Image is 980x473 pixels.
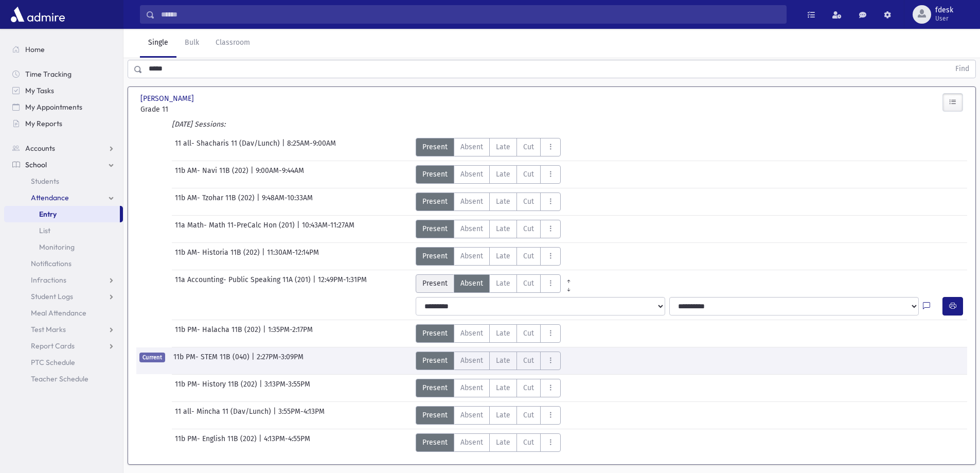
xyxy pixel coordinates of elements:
a: Accounts [4,140,123,156]
span: Late [496,410,510,421]
a: Infractions [4,272,123,288]
span: School [25,160,47,169]
span: | [297,220,302,238]
span: Cut [523,142,534,152]
span: Cut [523,328,534,339]
span: Time Tracking [25,69,72,79]
span: 2:27PM-3:09PM [257,352,304,370]
span: | [273,406,278,425]
span: Grade 11 [140,104,269,115]
a: List [4,222,123,239]
span: 11b PM- STEM 11B (040) [173,352,252,370]
span: Present [422,251,448,261]
span: Absent [460,278,483,289]
span: 3:13PM-3:55PM [264,379,310,397]
span: 9:48AM-10:33AM [262,192,313,211]
span: Late [496,196,510,207]
span: Notifications [31,259,72,268]
span: 11b PM- English 11B (202) [175,433,259,452]
span: Present [422,437,448,448]
span: Absent [460,196,483,207]
span: Cut [523,223,534,234]
span: 10:43AM-11:27AM [302,220,354,238]
div: AttTypes [416,379,561,397]
div: AttTypes [416,247,561,266]
img: AdmirePro [8,4,67,25]
a: My Reports [4,115,123,132]
span: 1:35PM-2:17PM [268,324,313,343]
span: | [259,379,264,397]
span: Late [496,355,510,366]
span: Absent [460,382,483,393]
span: Late [496,278,510,289]
span: Late [496,251,510,261]
div: AttTypes [416,165,561,184]
span: List [39,226,50,235]
i: [DATE] Sessions: [172,120,225,129]
a: Meal Attendance [4,305,123,321]
a: Report Cards [4,338,123,354]
span: 11b PM- History 11B (202) [175,379,259,397]
span: Infractions [31,275,66,285]
a: Classroom [207,29,258,58]
span: Late [496,169,510,180]
span: Report Cards [31,341,75,351]
a: Students [4,173,123,189]
span: Present [422,169,448,180]
span: Present [422,410,448,421]
span: 11 all- Mincha 11 (Dav/Lunch) [175,406,273,425]
a: My Appointments [4,99,123,115]
span: 11 all- Shacharis 11 (Dav/Lunch) [175,138,282,156]
span: | [262,247,267,266]
span: User [935,14,953,23]
span: 4:13PM-4:55PM [264,433,310,452]
span: fdesk [935,6,953,14]
span: Accounts [25,144,55,153]
span: Meal Attendance [31,308,86,318]
span: Cut [523,437,534,448]
div: AttTypes [416,220,561,238]
span: | [251,165,256,184]
span: My Reports [25,119,62,128]
span: 11b AM- Navi 11B (202) [175,165,251,184]
span: Late [496,142,510,152]
span: Students [31,177,59,186]
span: Absent [460,355,483,366]
button: Find [949,60,975,78]
span: Entry [39,209,57,219]
span: Late [496,223,510,234]
span: PTC Schedule [31,358,75,367]
a: Student Logs [4,288,123,305]
a: Attendance [4,189,123,206]
span: 11a Accounting- Public Speaking 11A (201) [175,274,313,293]
span: Test Marks [31,325,66,334]
span: Cut [523,410,534,421]
span: | [257,192,262,211]
span: Absent [460,328,483,339]
a: Single [140,29,176,58]
span: Late [496,437,510,448]
span: Present [422,196,448,207]
span: 11b AM- Historia 11B (202) [175,247,262,266]
span: 12:49PM-1:31PM [318,274,367,293]
a: Monitoring [4,239,123,255]
a: School [4,156,123,173]
span: Cut [523,196,534,207]
span: Cut [523,169,534,180]
span: 11a Math- Math 11-PreCalc Hon (201) [175,220,297,238]
a: Teacher Schedule [4,371,123,387]
span: | [282,138,287,156]
div: AttTypes [416,352,561,370]
div: AttTypes [416,274,577,293]
span: Absent [460,437,483,448]
span: Late [496,328,510,339]
span: Monitoring [39,242,75,252]
div: AttTypes [416,324,561,343]
span: 11:30AM-12:14PM [267,247,319,266]
span: Home [25,45,45,54]
a: Bulk [176,29,207,58]
span: | [263,324,268,343]
span: [PERSON_NAME] [140,93,196,104]
input: Search [155,5,786,24]
span: My Appointments [25,102,82,112]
